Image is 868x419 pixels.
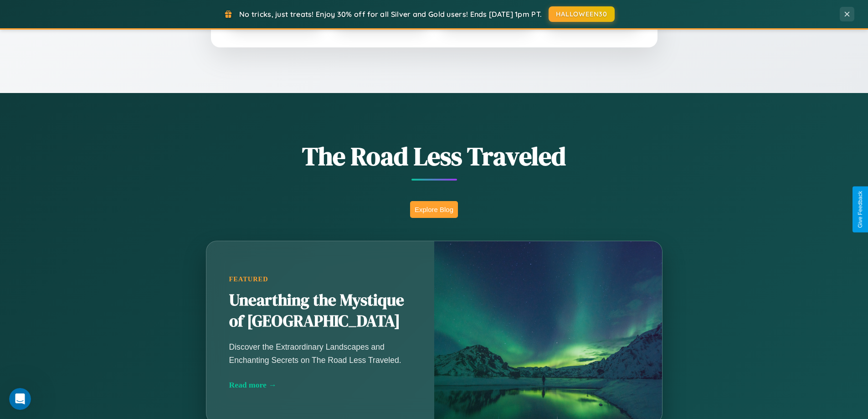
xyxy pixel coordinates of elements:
div: Featured [229,275,411,283]
h1: The Road Less Traveled [161,139,708,174]
div: Give Feedback [857,191,863,228]
p: Discover the Extraordinary Landscapes and Enchanting Secrets on The Road Less Traveled. [229,341,411,366]
button: Explore Blog [410,201,458,218]
button: HALLOWEEN30 [549,6,615,22]
span: No tricks, just treats! Enjoy 30% off for all Silver and Gold users! Ends [DATE] 1pm PT. [239,10,542,19]
h2: Unearthing the Mystique of [GEOGRAPHIC_DATA] [229,290,411,332]
div: Read more → [229,380,411,390]
iframe: Intercom live chat [9,388,31,410]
